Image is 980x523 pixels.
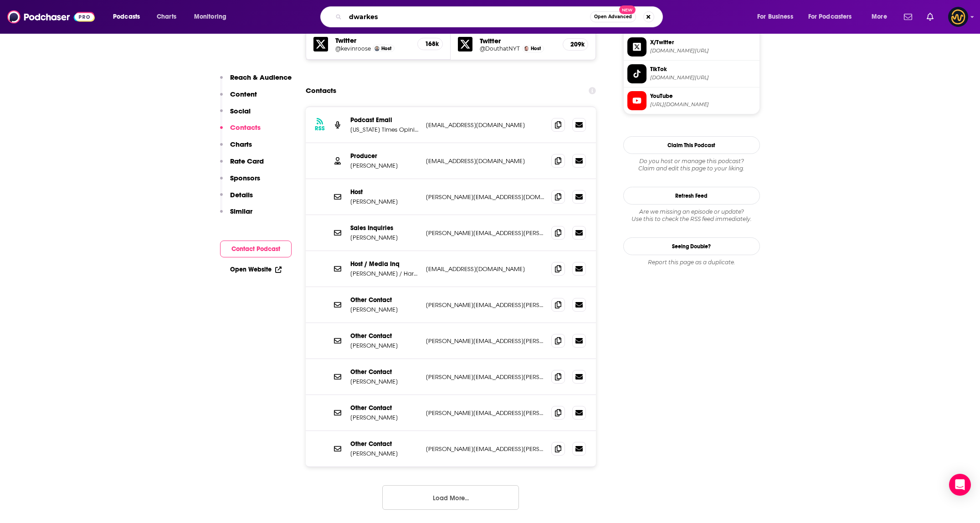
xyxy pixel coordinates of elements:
[329,6,672,27] div: Search podcasts, credits, & more...
[315,125,325,132] h3: RSS
[220,90,257,107] button: Content
[524,46,529,51] img: Ross Douthat
[948,7,968,27] img: User Profile
[426,121,544,129] p: [EMAIL_ADDRESS][DOMAIN_NAME]
[230,90,257,98] p: Content
[425,40,435,48] h5: 168k
[194,10,226,23] span: Monitoring
[7,8,95,26] img: Podchaser - Follow, Share and Rate Podcasts
[802,10,865,24] button: open menu
[650,65,756,73] span: TikTok
[350,414,419,421] p: [PERSON_NAME]
[230,140,252,149] p: Charts
[865,10,898,24] button: open menu
[220,190,253,207] button: Details
[306,82,336,99] h2: Contacts
[426,409,544,417] p: [PERSON_NAME][EMAIL_ADDRESS][PERSON_NAME][DOMAIN_NAME]
[350,152,419,160] p: Producer
[220,123,261,140] button: Contacts
[220,140,252,157] button: Charts
[230,157,264,165] p: Rate Card
[872,10,887,23] span: More
[230,207,252,215] p: Similar
[335,45,371,52] a: @kevinroose
[220,107,251,123] button: Social
[948,7,968,27] span: Logged in as LowerStreet
[531,46,541,51] span: Host
[157,10,176,23] span: Charts
[623,237,760,255] a: Seeing Double?
[350,450,419,457] p: [PERSON_NAME]
[335,36,410,45] h5: Twitter
[350,270,419,277] p: [PERSON_NAME] / Hard Fork
[230,123,261,132] p: Contacts
[627,91,756,110] a: YouTube[URL][DOMAIN_NAME]
[220,241,292,257] button: Contact Podcast
[623,187,760,205] button: Refresh Feed
[426,337,544,345] p: [PERSON_NAME][EMAIL_ADDRESS][PERSON_NAME][DOMAIN_NAME]
[650,92,756,100] span: YouTube
[900,9,916,25] a: Show notifications dropdown
[426,445,544,453] p: [PERSON_NAME][EMAIL_ADDRESS][PERSON_NAME][DOMAIN_NAME]
[426,229,544,237] p: [PERSON_NAME][EMAIL_ADDRESS][PERSON_NAME][DOMAIN_NAME]
[594,15,632,19] span: Open Advanced
[808,10,852,23] span: For Podcasters
[570,41,580,48] h5: 209k
[350,198,419,205] p: [PERSON_NAME]
[350,234,419,241] p: [PERSON_NAME]
[151,10,182,24] a: Charts
[220,207,252,224] button: Similar
[375,46,380,51] img: Kevin Roose
[220,157,264,174] button: Rate Card
[350,260,419,268] p: Host / Media Inq
[426,157,544,165] p: [EMAIL_ADDRESS][DOMAIN_NAME]
[619,5,636,14] span: New
[350,332,419,340] p: Other Contact
[426,301,544,309] p: [PERSON_NAME][EMAIL_ADDRESS][PERSON_NAME][DOMAIN_NAME]
[345,10,590,24] input: Search podcasts, credits, & more...
[350,368,419,376] p: Other Contact
[350,306,419,313] p: [PERSON_NAME]
[350,116,419,124] p: Podcast Email
[350,440,419,448] p: Other Contact
[350,224,419,232] p: Sales Inquiries
[480,36,555,45] h5: Twitter
[350,188,419,196] p: Host
[650,101,756,108] span: https://www.youtube.com/@nytimes
[350,378,419,385] p: [PERSON_NAME]
[350,342,419,349] p: [PERSON_NAME]
[107,10,152,24] button: open menu
[350,162,419,169] p: [PERSON_NAME]
[627,37,756,56] a: X/Twitter[DOMAIN_NAME][URL]
[623,158,760,165] span: Do you host or manage this podcast?
[757,10,793,23] span: For Business
[220,73,292,90] button: Reach & Audience
[923,9,937,25] a: Show notifications dropdown
[113,10,140,23] span: Podcasts
[350,296,419,304] p: Other Contact
[230,190,253,199] p: Details
[480,45,520,52] a: @DouthatNYT
[590,11,636,22] button: Open AdvancedNew
[623,136,760,154] button: Claim This Podcast
[627,64,756,83] a: TikTok[DOMAIN_NAME][URL]
[350,404,419,412] p: Other Contact
[230,174,260,182] p: Sponsors
[650,47,756,54] span: twitter.com/kevinroose
[230,73,292,82] p: Reach & Audience
[230,107,251,115] p: Social
[426,373,544,381] p: [PERSON_NAME][EMAIL_ADDRESS][PERSON_NAME][DOMAIN_NAME]
[948,7,968,27] button: Show profile menu
[381,46,391,51] span: Host
[426,265,544,273] p: [EMAIL_ADDRESS][DOMAIN_NAME]
[623,259,760,266] div: Report this page as a duplicate.
[188,10,238,24] button: open menu
[426,193,544,201] p: [PERSON_NAME][EMAIL_ADDRESS][DOMAIN_NAME]
[650,38,756,46] span: X/Twitter
[949,474,971,496] div: Open Intercom Messenger
[382,485,519,510] button: Load More...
